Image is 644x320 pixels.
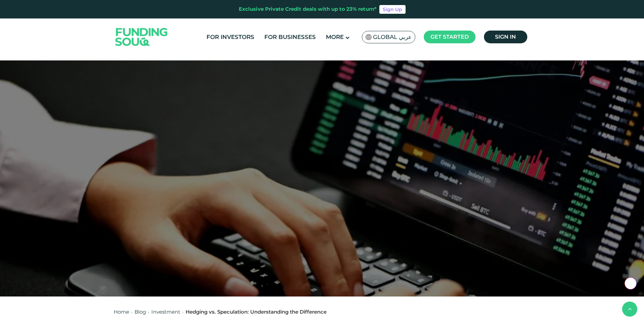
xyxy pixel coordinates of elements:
a: Sign in [484,31,527,43]
button: back [622,302,637,317]
img: Logo [109,20,175,54]
a: Blog [135,309,146,315]
a: Sign Up [379,5,406,14]
span: Sign in [495,34,516,40]
a: For Investors [205,32,256,43]
span: Get started [430,34,469,40]
a: Home [114,309,129,315]
a: For Businesses [263,32,317,43]
span: Global عربي [373,33,412,41]
img: SA Flag [366,34,372,40]
span: More [326,34,344,40]
div: Exclusive Private Credit deals with up to 23% return* [239,5,377,13]
div: Hedging vs. Speculation: Understanding the Difference [186,308,327,316]
a: Investment [151,309,180,315]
